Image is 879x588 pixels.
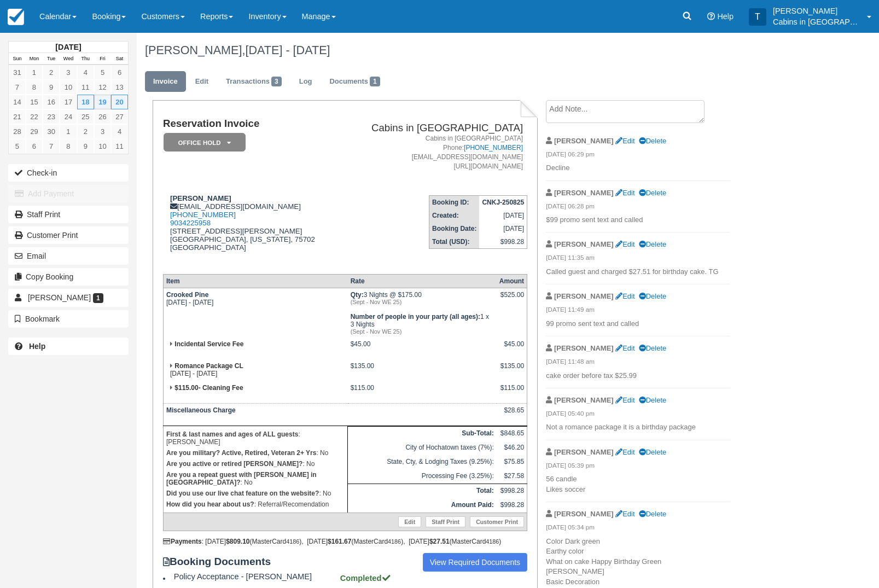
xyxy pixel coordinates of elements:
em: [DATE] 05:40 pm [546,409,730,421]
a: 21 [9,109,26,124]
a: Delete [639,137,666,145]
p: $99 promo sent text and called [546,215,730,225]
a: 14 [9,95,26,109]
th: Amount [497,274,527,288]
div: [EMAIL_ADDRESS][DOMAIN_NAME] [STREET_ADDRESS][PERSON_NAME] [GEOGRAPHIC_DATA], [US_STATE], 75702 [... [163,194,340,265]
a: 9 [43,80,60,95]
a: 9 [77,139,94,154]
p: : [PERSON_NAME] [166,429,345,447]
strong: Miscellaneous Charge [166,406,236,414]
td: City of Hochatown taxes (7%): [348,441,497,455]
strong: $809.10 [226,538,249,545]
div: : [DATE] (MasterCard ), [DATE] (MasterCard ), [DATE] (MasterCard ) [163,538,527,545]
h1: Reservation Invoice [163,118,340,130]
strong: [PERSON_NAME] [554,137,614,145]
p: cake order before tax $25.99 [546,371,730,381]
th: Mon [26,53,43,65]
a: 27 [111,109,128,124]
i: Help [707,13,715,20]
strong: Qty [351,291,364,299]
th: Total: [348,484,497,498]
b: Help [29,342,45,351]
a: 17 [60,95,77,109]
strong: CNKJ-250825 [482,199,524,206]
strong: Are you a repeat guest with [PERSON_NAME] in [GEOGRAPHIC_DATA]? [166,471,317,486]
a: [PERSON_NAME] 1 [8,289,129,306]
em: (Sept - Nov WE 25) [351,299,494,305]
a: 13 [111,80,128,95]
a: 11 [77,80,94,95]
a: 22 [26,109,43,124]
span: Policy Acceptance - [PERSON_NAME] [174,572,338,581]
th: Wed [60,53,77,65]
a: [PHONE_NUMBER] [170,211,236,219]
a: Office Hold [163,132,242,153]
strong: [PERSON_NAME] [554,510,614,518]
a: 11 [111,139,128,154]
h1: [PERSON_NAME], [145,44,788,57]
a: Staff Print [426,516,465,527]
strong: [PERSON_NAME] [554,396,614,404]
strong: Completed [340,574,392,583]
a: 8 [60,139,77,154]
th: Tue [43,53,60,65]
a: 7 [9,80,26,95]
a: Delete [639,292,666,300]
strong: Did you use our live chat feature on the website? [166,490,319,497]
strong: First & last names and ages of ALL guests [166,430,298,438]
a: Edit [615,189,634,197]
div: T [749,8,766,26]
td: $115.00 [348,381,497,404]
strong: [PERSON_NAME] [554,292,614,300]
p: : Referral/Recomendation [166,499,345,510]
a: Delete [639,189,666,197]
p: Not a romance package it is a birthday package [546,422,730,433]
a: 5 [9,139,26,154]
a: 1 [60,124,77,139]
th: Sat [111,53,128,65]
p: : No [166,488,345,499]
p: 56 candle Likes soccer [546,474,730,494]
td: [DATE] - [DATE] [163,288,347,337]
strong: Number of people in your party (all ages) [351,313,480,321]
a: 30 [43,124,60,139]
a: 4 [111,124,128,139]
a: Staff Print [8,206,129,223]
th: Booking ID: [429,196,480,209]
div: $525.00 [499,291,524,307]
td: $45.00 [348,337,497,359]
td: [DATE] [479,222,527,235]
a: 24 [60,109,77,124]
strong: [PERSON_NAME] [554,344,614,352]
em: Office Hold [164,133,246,152]
strong: $27.51 [429,538,450,545]
a: 1 [26,65,43,80]
small: 4186 [388,538,401,545]
a: Invoice [145,71,186,92]
p: : No [166,447,345,458]
a: Edit [398,516,421,527]
a: 6 [26,139,43,154]
a: 7 [43,139,60,154]
a: Edit [615,344,634,352]
strong: How did you hear about us? [166,500,254,508]
a: 25 [77,109,94,124]
td: $135.00 [348,359,497,381]
a: 10 [94,139,111,154]
span: 3 [271,77,282,86]
td: [DATE] - [DATE] [163,359,347,381]
th: Created: [429,209,480,222]
a: Documents1 [321,71,388,92]
th: Fri [94,53,111,65]
th: Thu [77,53,94,65]
td: $998.28 [479,235,527,249]
small: 4186 [286,538,299,545]
button: Add Payment [8,185,129,202]
td: [DATE] [479,209,527,222]
a: Edit [187,71,217,92]
a: Edit [615,510,634,518]
p: : No [166,469,345,488]
a: Edit [615,137,634,145]
a: Transactions3 [218,71,290,92]
td: Processing Fee (3.25%): [348,469,497,484]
